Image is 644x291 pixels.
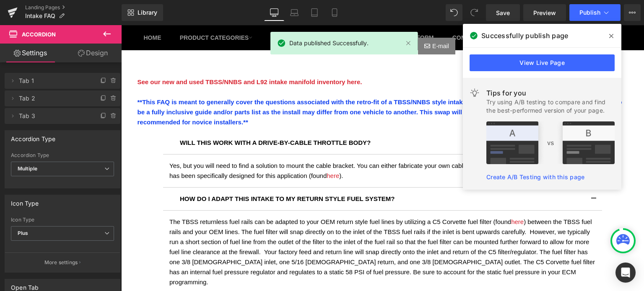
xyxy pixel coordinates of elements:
[466,4,483,21] button: Redo
[122,4,163,21] a: New Library
[615,263,636,283] div: Open Intercom Messenger
[261,13,295,29] a: Pin it
[399,193,402,200] a: e
[486,121,615,164] img: tip.png
[235,17,253,25] span: Tweet
[59,170,274,177] b: HOW DO I ADAPT THIS INTAKE TO MY RETURN STYLE FUEL SYSTEM?
[11,131,56,142] div: Accordion Type
[18,230,29,236] b: Plus
[11,279,39,291] div: Open Tab
[48,192,475,262] p: The TBSS returnless fuel rails can be adapted to your OEM return style fuel lines by utilizing a ...
[25,13,55,19] span: Intake FAQ
[16,53,241,60] a: See our new and used TBSS/NNBS and L92 intake manifold inventory here.
[138,9,157,16] span: Library
[446,4,462,21] button: Undo
[16,73,501,100] b: **This FAQ is meant to generally cover the questions associated with the retro-fit of a TBSS/NNBS...
[223,13,259,29] a: Tweet
[390,193,399,200] a: her
[486,88,615,98] div: Tips for you
[523,4,566,21] a: Preview
[11,152,114,158] div: Accordion Type
[486,98,615,115] div: Try using A/B testing to compare and find the best-performed version of your page.
[59,114,249,121] b: WILL THIS WORK WITH A DRIVE-BY-CABLE THROTTLE BODY?
[22,31,56,38] span: Accordion
[284,4,304,21] a: Laptop
[19,90,89,106] span: Tab 2
[481,31,568,41] span: Successfully publish page
[496,8,510,17] span: Save
[5,252,120,272] button: More settings
[11,195,39,207] div: Icon Type
[309,17,328,25] span: E-mail
[25,4,122,11] a: Landing Pages
[486,173,584,180] a: Create A/B Testing with this page
[264,4,284,21] a: Desktop
[62,44,123,62] a: Design
[579,9,600,16] span: Publish
[19,73,89,89] span: Tab 1
[205,147,218,154] a: here
[44,259,78,266] p: More settings
[19,108,89,124] span: Tab 3
[11,217,114,223] div: Icon Type
[18,165,37,172] b: Multiple
[304,4,325,21] a: Tablet
[187,13,221,29] a: Share
[470,88,480,98] img: light.svg
[533,8,556,17] span: Preview
[48,136,475,156] p: Yes, but you will need to find a solution to mount the cable bracket. You can either fabricate yo...
[289,39,369,48] span: Data published Successfully.
[624,4,641,21] button: More
[470,54,615,71] a: View Live Page
[48,193,474,260] span: ) between the TBSS fuel rails and your OEM lines. The fuel filter will snap directly on to the in...
[325,4,345,21] a: Mobile
[197,17,214,25] span: Share
[569,4,621,21] button: Publish
[273,17,288,25] span: Pin it
[297,13,334,29] a: E-mail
